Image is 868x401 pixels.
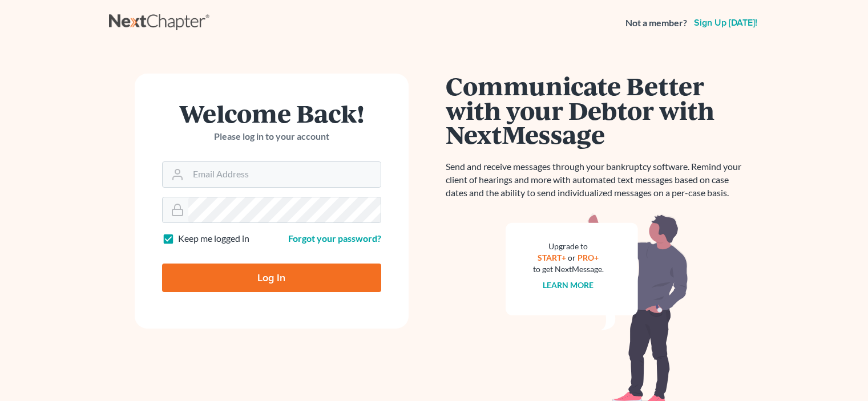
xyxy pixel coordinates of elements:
div: to get NextMessage. [533,264,604,275]
a: PRO+ [578,253,599,262]
p: Send and receive messages through your bankruptcy software. Remind your client of hearings and mo... [446,160,748,200]
div: Upgrade to [533,241,604,252]
input: Log In [162,264,381,292]
p: Please log in to your account [162,130,381,143]
span: or [568,253,576,262]
input: Email Address [188,162,381,187]
strong: Not a member? [625,17,687,30]
a: START+ [538,253,566,262]
a: Learn more [543,280,594,290]
a: Sign up [DATE]! [692,18,760,27]
label: Keep me logged in [178,232,249,245]
h1: Welcome Back! [162,101,381,125]
h1: Communicate Better with your Debtor with NextMessage [446,74,748,147]
a: Forgot your password? [288,233,381,244]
